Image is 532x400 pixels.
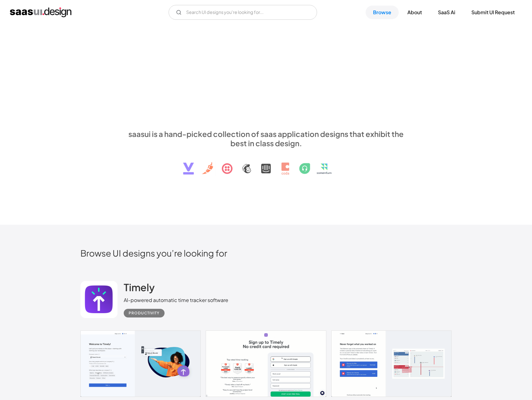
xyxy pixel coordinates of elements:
a: Submit UI Request [464,6,522,19]
a: About [400,6,429,19]
div: Productivity [129,309,160,317]
input: Search UI designs you're looking for... [169,5,317,20]
a: home [10,7,71,17]
a: Timely [124,281,155,296]
img: text, icon, saas logo [172,148,360,180]
a: SaaS Ai [431,6,463,19]
h1: Explore SaaS UI design patterns & interactions. [124,75,408,123]
div: saasui is a hand-picked collection of saas application designs that exhibit the best in class des... [124,129,408,148]
h2: Timely [124,281,155,293]
form: Email Form [169,5,317,20]
h2: Browse UI designs you’re looking for [80,248,452,258]
div: AI-powered automatic time tracker software [124,296,228,304]
a: Browse [366,6,399,19]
